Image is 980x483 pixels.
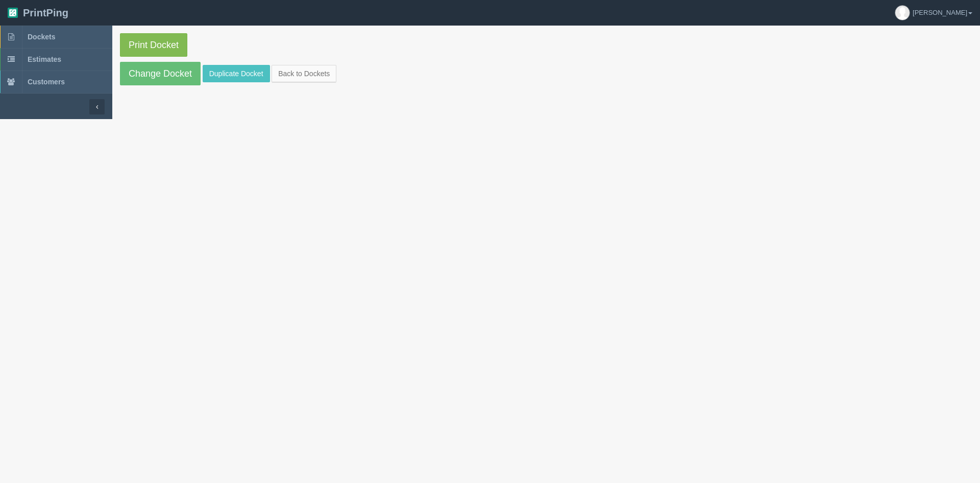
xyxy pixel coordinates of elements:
[895,6,910,20] img: avatar_default-7531ab5dedf162e01f1e0bb0964e6a185e93c5c22dfe317fb01d7f8cd2b1632c.jpg
[203,65,270,82] a: Duplicate Docket
[8,8,18,18] img: logo-3e63b451c926e2ac314895c53de4908e5d424f24456219fb08d385ab2e579770.png
[28,78,65,86] span: Customers
[120,33,187,57] a: Print Docket
[28,55,61,63] span: Estimates
[272,65,336,82] a: Back to Dockets
[28,33,55,41] span: Dockets
[120,62,201,85] a: Change Docket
